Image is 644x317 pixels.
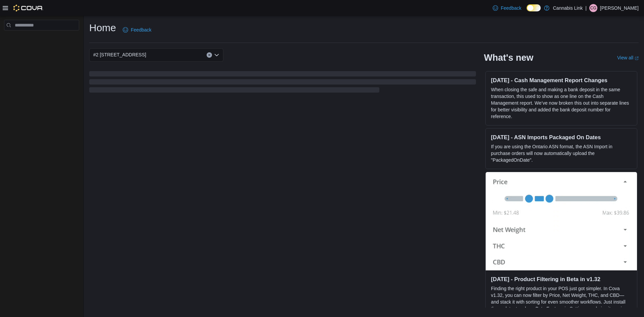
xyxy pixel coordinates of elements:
[527,4,541,11] input: Dark Mode
[4,32,79,48] nav: Complex example
[491,86,632,120] p: When closing the safe and making a bank deposit in the same transaction, this used to show as one...
[120,23,154,37] a: Feedback
[93,51,146,59] span: #2 [STREET_ADDRESS]
[585,4,587,12] p: |
[590,4,596,12] span: CG
[600,4,639,12] p: [PERSON_NAME]
[491,276,632,282] h3: [DATE] - Product Filtering in Beta in v1.32
[89,21,116,35] h1: Home
[491,77,632,84] h3: [DATE] - Cash Management Report Changes
[491,134,632,141] h3: [DATE] - ASN Imports Packaged On Dates
[617,55,639,60] a: View allExternal link
[589,4,597,12] div: Casee Griffith
[484,52,533,63] h2: What's new
[89,72,476,94] span: Loading
[527,11,527,12] span: Dark Mode
[490,1,524,15] a: Feedback
[553,4,583,12] p: Cannabis Link
[635,56,639,60] svg: External link
[214,52,219,58] button: Open list of options
[13,5,43,11] img: Cova
[535,306,565,311] em: Beta Features
[131,27,151,33] span: Feedback
[501,5,521,11] span: Feedback
[207,52,212,58] button: Clear input
[491,143,632,163] p: If you are using the Ontario ASN format, the ASN Import in purchase orders will now automatically...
